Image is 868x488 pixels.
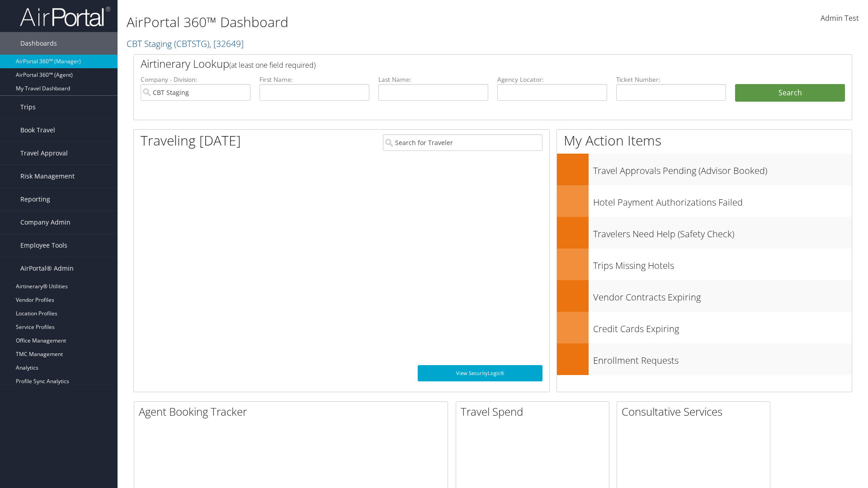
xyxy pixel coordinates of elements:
[20,119,55,141] span: Book Travel
[461,404,609,419] h2: Travel Spend
[497,75,607,84] label: Agency Locator:
[20,211,71,234] span: Company Admin
[127,38,244,50] a: CBT Staging
[383,134,542,151] input: Search for Traveler
[174,38,209,50] span: ( CBTSTG )
[557,217,852,249] a: Travelers Need Help (Safety Check)
[20,32,57,55] span: Dashboards
[557,185,852,217] a: Hotel Payment Authorizations Failed
[209,38,244,50] span: , [ 32649 ]
[557,280,852,312] a: Vendor Contracts Expiring
[229,60,316,70] span: (at least one field required)
[593,255,852,272] h3: Trips Missing Hotels
[20,257,74,280] span: AirPortal® Admin
[139,404,448,419] h2: Agent Booking Tracker
[557,312,852,343] a: Credit Cards Expiring
[20,234,67,257] span: Employee Tools
[20,142,68,164] span: Travel Approval
[20,96,36,118] span: Trips
[735,84,845,102] button: Search
[557,343,852,375] a: Enrollment Requests
[20,165,75,188] span: Risk Management
[418,365,542,381] a: View SecurityLogic®
[557,154,852,185] a: Travel Approvals Pending (Advisor Booked)
[821,5,859,33] a: Admin Test
[557,249,852,280] a: Trips Missing Hotels
[20,6,110,27] img: airportal-logo.png
[259,75,369,84] label: First Name:
[127,13,615,32] h1: AirPortal 360™ Dashboard
[141,56,785,71] h2: Airtinerary Lookup
[821,13,859,23] span: Admin Test
[622,404,770,419] h2: Consultative Services
[141,131,241,150] h1: Traveling [DATE]
[20,188,50,211] span: Reporting
[557,131,852,150] h1: My Action Items
[593,223,852,240] h3: Travelers Need Help (Safety Check)
[593,160,852,177] h3: Travel Approvals Pending (Advisor Booked)
[593,350,852,367] h3: Enrollment Requests
[378,75,488,84] label: Last Name:
[593,286,852,304] h3: Vendor Contracts Expiring
[616,75,726,84] label: Ticket Number:
[593,318,852,335] h3: Credit Cards Expiring
[593,192,852,209] h3: Hotel Payment Authorizations Failed
[141,75,250,84] label: Company - Division:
